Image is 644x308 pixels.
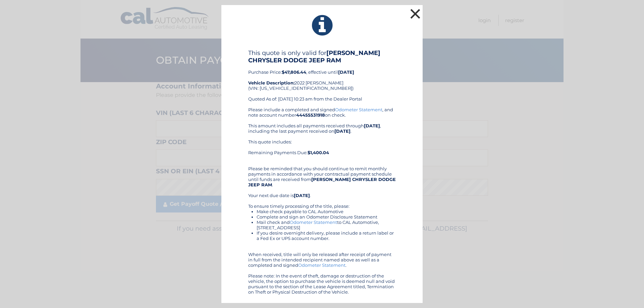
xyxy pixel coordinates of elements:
div: Please include a completed and signed , and note account number on check. This amount includes al... [248,107,396,295]
a: Odometer Statement [298,262,345,268]
b: [PERSON_NAME] CHRYSLER DODGE JEEP RAM [248,177,396,187]
a: Odometer Statement [335,107,382,112]
button: × [409,7,422,20]
b: 44455531918 [296,112,325,118]
li: Make check payable to CAL Automotive [257,209,396,214]
b: $1,400.04 [308,150,329,155]
li: If you desire overnight delivery, please include a return label or a Fed Ex or UPS account number. [257,230,396,241]
h4: This quote is only valid for [248,49,396,64]
b: [DATE] [338,69,354,75]
b: [DATE] [364,123,380,128]
b: [DATE] [294,193,310,198]
b: $47,806.44 [282,69,306,75]
b: [DATE] [334,128,351,134]
div: Purchase Price: , effective until 2022 [PERSON_NAME] (VIN: [US_VEHICLE_IDENTIFICATION_NUMBER]) Qu... [248,49,396,107]
b: [PERSON_NAME] CHRYSLER DODGE JEEP RAM [248,49,380,64]
li: Complete and sign an Odometer Disclosure Statement [257,214,396,220]
li: Mail check and to CAL Automotive, [STREET_ADDRESS] [257,220,396,230]
div: This quote includes: Remaining Payments Due: [248,139,396,161]
strong: Vehicle Description: [248,80,294,85]
a: Odometer Statement [290,220,337,225]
